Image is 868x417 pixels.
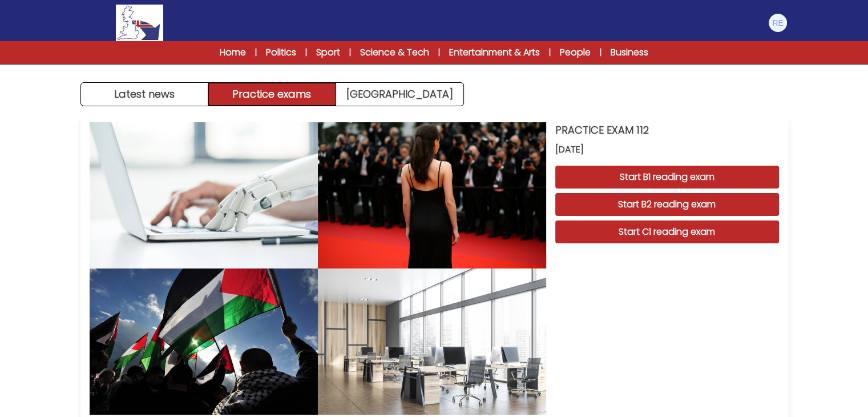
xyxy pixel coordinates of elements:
[360,46,429,59] a: Science & Tech
[208,83,336,106] button: Practice exams
[560,46,591,59] a: People
[318,122,546,268] img: PRACTICE EXAM 112
[769,14,787,32] img: Riccardo Erroi
[318,268,546,415] img: PRACTICE EXAM 112
[449,46,540,59] a: Entertainment & Arts
[220,46,246,59] a: Home
[555,220,779,243] button: Start C1 reading exam
[611,46,648,59] a: Business
[555,122,779,138] h3: PRACTICE EXAM 112
[266,46,296,59] a: Politics
[255,47,257,58] span: |
[549,47,551,58] span: |
[336,83,463,106] a: [GEOGRAPHIC_DATA]
[316,46,340,59] a: Sport
[90,122,318,268] img: PRACTICE EXAM 112
[555,166,779,189] button: Start B1 reading exam
[305,47,307,58] span: |
[81,83,209,106] button: Latest news
[438,47,440,58] span: |
[80,5,199,41] a: Logo
[600,47,601,58] span: |
[555,143,779,157] span: [DATE]
[555,193,779,216] button: Start B2 reading exam
[116,5,163,41] img: Logo
[349,47,351,58] span: |
[90,268,318,415] img: PRACTICE EXAM 112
